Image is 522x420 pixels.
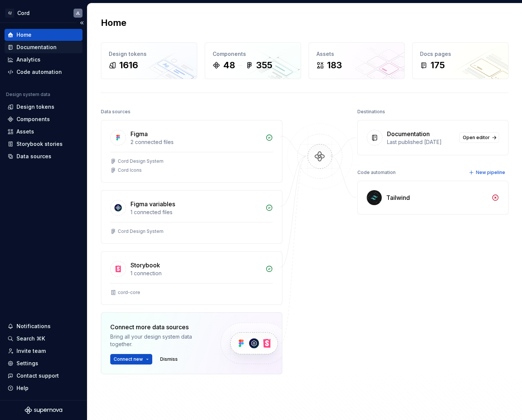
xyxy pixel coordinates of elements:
div: Docs pages [420,50,501,58]
a: Figma2 connected filesCord Design SystemCord Icons [101,120,282,183]
div: Cord Design System [118,228,163,234]
a: Design tokens [4,101,82,113]
a: Figma variables1 connected filesCord Design System [101,190,282,244]
div: Storybook stories [16,140,63,148]
span: Dismiss [160,356,178,362]
div: Assets [316,50,397,58]
div: Destinations [357,106,385,117]
div: 355 [256,59,272,71]
span: Open editor [463,135,490,141]
div: 48 [223,59,235,71]
div: Figma variables [130,199,175,208]
div: Design tokens [16,103,54,111]
a: Open editor [459,132,499,143]
div: 1 connection [130,270,261,277]
div: Connect more data sources [110,322,208,331]
div: Components [213,50,293,58]
div: Storybook [130,261,160,270]
a: Analytics [4,54,82,66]
div: Cord Icons [118,167,142,173]
svg: Supernova Logo [25,406,62,414]
div: Notifications [16,322,51,330]
div: Assets [16,128,34,135]
div: Home [16,31,31,39]
div: 1 connected files [130,208,261,216]
div: Data sources [16,153,51,160]
div: Cord [17,9,30,17]
div: Contact support [16,372,59,379]
div: Code automation [357,167,396,178]
div: Documentation [16,43,57,51]
div: C/ [5,9,14,18]
a: Components48355 [205,42,301,79]
button: Help [4,382,82,394]
div: Data sources [101,106,130,117]
div: 183 [327,59,342,71]
span: Connect new [114,356,143,362]
div: 1616 [119,59,138,71]
a: Components [4,113,82,125]
button: Connect new [110,354,152,364]
button: Search ⌘K [4,333,82,345]
a: Invite team [4,345,82,357]
div: Help [16,384,28,392]
div: Design system data [6,91,50,97]
div: Invite team [16,347,46,355]
button: Contact support [4,370,82,382]
div: Search ⌘K [16,335,45,342]
a: Storybook1 connectioncord-core [101,251,282,305]
a: Home [4,29,82,41]
div: Tailwind [386,193,410,202]
a: Assets183 [309,42,405,79]
a: Settings [4,357,82,369]
div: Documentation [387,129,430,138]
h2: Home [101,17,126,29]
button: Dismiss [157,354,181,364]
button: New pipeline [466,167,508,178]
a: Docs pages175 [412,42,508,79]
a: Code automation [4,66,82,78]
a: Documentation [4,41,82,53]
div: 2 connected files [130,138,261,146]
span: New pipeline [476,169,505,175]
a: Storybook stories [4,138,82,150]
div: 175 [430,59,445,71]
button: Collapse sidebar [76,18,87,28]
div: Cord Design System [118,158,163,164]
button: C/CordJL [1,5,85,21]
div: Bring all your design system data together. [110,333,208,348]
button: Notifications [4,320,82,332]
div: Settings [16,360,38,367]
div: cord-core [118,289,140,295]
div: Components [16,115,50,123]
div: Code automation [16,68,62,76]
a: Design tokens1616 [101,42,197,79]
div: Figma [130,129,148,138]
div: JL [76,10,80,16]
a: Assets [4,126,82,138]
a: Data sources [4,150,82,162]
div: Last published [DATE] [387,138,455,146]
div: Design tokens [109,50,189,58]
div: Analytics [16,56,40,63]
